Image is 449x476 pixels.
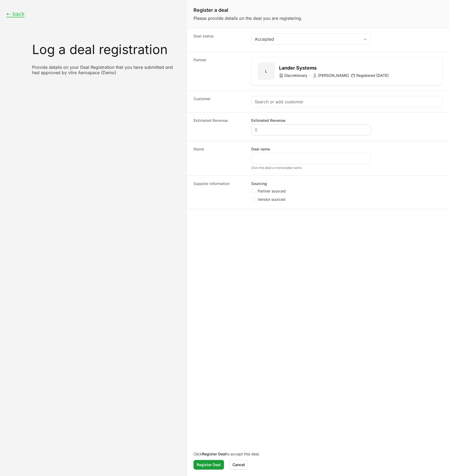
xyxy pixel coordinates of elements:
[202,452,226,456] b: Register Deal
[193,33,245,46] dt: Deal status
[251,181,267,186] legend: Sourcing
[258,188,286,194] span: Partner sourced
[193,96,245,107] dt: Customer
[233,462,245,468] span: Cancel
[193,6,443,14] h1: Register a deal
[309,73,311,78] span: ·
[32,43,181,56] h1: Log a deal registration
[197,462,221,468] span: Register Deal
[279,64,389,72] h2: Lander Systems
[255,36,360,42] div: Accepted
[251,118,285,123] label: Estimated Revenue
[258,197,285,202] span: Vendor sourced
[193,118,245,135] dt: Estimated Revenue
[193,451,443,457] p: Click to accept this deal.
[193,57,245,85] dt: Partner
[187,28,449,209] dl: Create activity form
[193,460,224,470] button: Register Deal
[32,65,181,75] p: Provide details on your Deal Registration that you have submitted and had approved by vlire Aeros...
[193,181,245,203] dt: Supplier information
[255,99,439,105] input: Search or add customer
[193,146,245,170] dt: Name
[279,73,307,78] p: Discretionary
[193,15,443,21] p: Please provide details on the deal you are registering.
[229,460,248,470] button: Cancel
[251,34,371,44] button: Accepted
[251,146,270,152] label: Deal name
[255,127,367,133] input: $
[251,166,371,170] div: Give this deal a memorable name
[258,63,275,80] div: L
[6,11,25,17] button: ← back
[313,73,349,78] p: [PERSON_NAME]
[351,73,389,78] p: Registered [DATE]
